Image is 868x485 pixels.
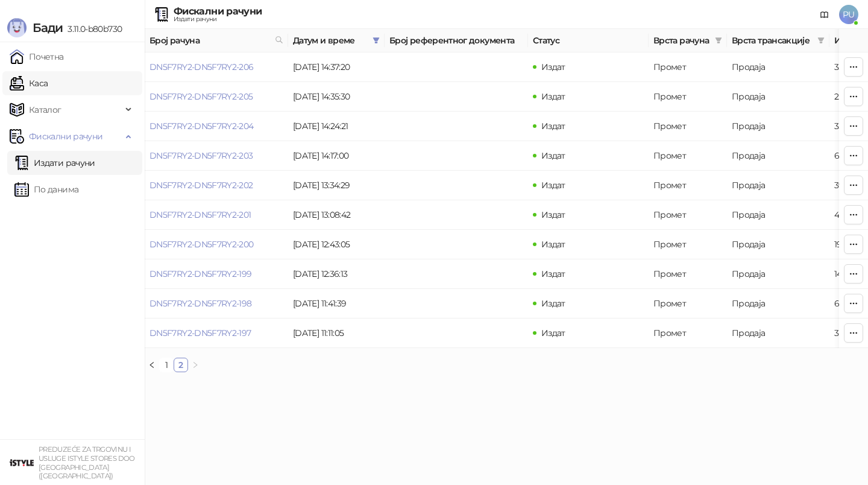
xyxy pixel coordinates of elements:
span: Бади [33,21,63,35]
span: Издат [541,62,565,72]
span: 3.11.0-b80b730 [63,24,122,34]
span: filter [817,37,825,44]
span: right [192,361,199,369]
span: PU [839,5,858,24]
a: Документација [815,5,834,24]
span: Издат [541,209,565,220]
td: Промет [649,259,727,289]
span: Датум и време [293,34,368,47]
td: Промет [649,319,727,348]
a: DN5F7RY2-DN5F7RY2-202 [149,180,253,191]
td: DN5F7RY2-DN5F7RY2-198 [145,289,288,319]
button: right [188,358,203,372]
th: Број рачуна [145,29,288,52]
td: Продаја [727,319,829,348]
td: Промет [649,200,727,230]
td: Продаја [727,289,829,319]
td: DN5F7RY2-DN5F7RY2-203 [145,141,288,171]
td: Продаја [727,200,829,230]
th: Број референтног документа [385,29,528,52]
td: Промет [649,82,727,112]
th: Статус [528,29,649,52]
span: Издат [541,150,565,161]
td: Промет [649,52,727,82]
span: Број рачуна [149,34,270,47]
td: Продаја [727,259,829,289]
span: filter [370,31,382,49]
span: filter [712,31,725,49]
a: 2 [174,358,187,372]
a: DN5F7RY2-DN5F7RY2-200 [149,239,254,250]
td: Продаја [727,230,829,259]
td: [DATE] 11:41:39 [288,289,385,319]
span: filter [715,37,722,44]
span: Фискални рачуни [29,124,102,148]
td: Промет [649,230,727,259]
span: left [148,361,156,369]
a: 1 [160,358,173,372]
span: Издат [541,268,565,279]
td: [DATE] 13:08:42 [288,200,385,230]
a: Каса [10,71,48,95]
span: filter [815,31,827,49]
a: Почетна [10,45,64,69]
div: Фискални рачуни [174,7,262,16]
small: PREDUZEĆE ZA TRGOVINU I USLUGE ISTYLE STORES DOO [GEOGRAPHIC_DATA] ([GEOGRAPHIC_DATA]) [39,445,135,480]
li: 2 [174,358,188,372]
a: Издати рачуни [14,151,95,175]
td: DN5F7RY2-DN5F7RY2-200 [145,230,288,259]
a: DN5F7RY2-DN5F7RY2-198 [149,298,252,309]
li: Претходна страна [145,358,159,372]
span: Издат [541,121,565,132]
td: DN5F7RY2-DN5F7RY2-206 [145,52,288,82]
td: DN5F7RY2-DN5F7RY2-197 [145,319,288,348]
th: Врста рачуна [649,29,727,52]
span: Издат [541,298,565,309]
td: [DATE] 14:24:21 [288,112,385,141]
span: Издат [541,239,565,250]
td: [DATE] 14:17:00 [288,141,385,171]
span: Врста рачуна [653,34,710,47]
a: По данима [14,177,78,201]
span: Издат [541,180,565,191]
a: DN5F7RY2-DN5F7RY2-199 [149,268,252,279]
span: Каталог [29,98,61,122]
td: [DATE] 12:43:05 [288,230,385,259]
a: DN5F7RY2-DN5F7RY2-201 [149,209,251,220]
td: [DATE] 14:37:20 [288,52,385,82]
td: Продаја [727,112,829,141]
a: DN5F7RY2-DN5F7RY2-197 [149,328,251,338]
td: Промет [649,112,727,141]
td: DN5F7RY2-DN5F7RY2-199 [145,259,288,289]
li: 1 [159,358,174,372]
a: DN5F7RY2-DN5F7RY2-204 [149,121,254,132]
td: Промет [649,289,727,319]
li: Следећа страна [188,358,203,372]
span: Издат [541,91,565,102]
span: filter [373,37,380,44]
td: [DATE] 13:34:29 [288,171,385,200]
td: Промет [649,171,727,200]
td: Продаја [727,141,829,171]
th: Врста трансакције [727,29,829,52]
button: left [145,358,159,372]
img: 64x64-companyLogo-77b92cf4-9946-4f36-9751-bf7bb5fd2c7d.png [10,451,34,475]
a: DN5F7RY2-DN5F7RY2-203 [149,150,253,161]
a: DN5F7RY2-DN5F7RY2-205 [149,91,253,102]
td: [DATE] 14:35:30 [288,82,385,112]
td: Промет [649,141,727,171]
td: Продаја [727,82,829,112]
div: Издати рачуни [174,16,262,22]
a: DN5F7RY2-DN5F7RY2-206 [149,62,254,72]
td: DN5F7RY2-DN5F7RY2-204 [145,112,288,141]
span: Издат [541,328,565,338]
td: DN5F7RY2-DN5F7RY2-202 [145,171,288,200]
span: Врста трансакције [732,34,813,47]
td: DN5F7RY2-DN5F7RY2-205 [145,82,288,112]
img: Logo [7,18,27,37]
td: DN5F7RY2-DN5F7RY2-201 [145,200,288,230]
td: Продаја [727,171,829,200]
td: [DATE] 12:36:13 [288,259,385,289]
td: [DATE] 11:11:05 [288,319,385,348]
td: Продаја [727,52,829,82]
